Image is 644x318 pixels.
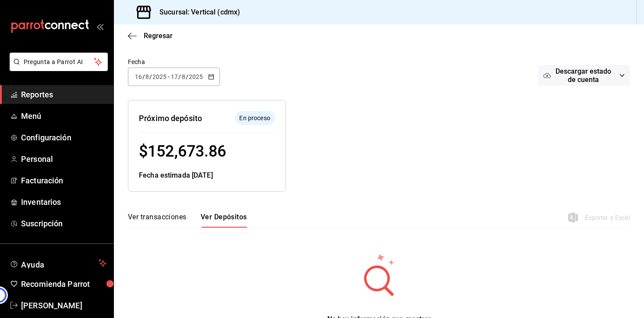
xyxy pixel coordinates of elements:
span: Suscripción [21,218,106,229]
div: Próximo depósito [139,112,202,124]
span: $ 152,673.86 [139,142,226,161]
input: -- [145,73,149,80]
span: - [168,73,170,80]
input: -- [170,73,178,80]
button: Ver transacciones [128,213,187,228]
button: Ver Depósitos [201,213,247,228]
span: Facturación [21,175,106,186]
button: Regresar [128,32,173,40]
div: Fecha estimada [DATE] [139,170,275,181]
span: Pregunta a Parrot AI [24,57,94,67]
span: Configuración [21,132,106,143]
input: ---- [152,73,167,80]
button: Pregunta a Parrot AI [10,53,108,71]
span: Regresar [144,32,173,40]
span: Inventarios [21,196,106,208]
button: open_drawer_menu [96,23,103,30]
button: Descargar estado de cuenta [538,65,630,86]
span: Ayuda [21,258,95,268]
div: El depósito aún no se ha enviado a tu cuenta bancaria. [235,111,275,125]
input: -- [134,73,142,80]
input: -- [181,73,186,80]
input: ---- [188,73,203,80]
span: En proceso [236,114,273,123]
a: Pregunta a Parrot AI [6,64,108,73]
span: / [186,73,188,80]
span: Menú [21,110,106,122]
span: Descargar estado de cuenta [551,67,616,84]
span: Recomienda Parrot [21,278,106,290]
span: / [149,73,152,80]
span: / [142,73,145,80]
span: [PERSON_NAME] [21,300,106,311]
span: Reportes [21,89,106,100]
span: / [178,73,181,80]
div: navigation tabs [128,213,247,228]
h3: Sucursal: Vertical (cdmx) [152,7,240,18]
label: Fecha [128,59,220,65]
span: Personal [21,153,106,165]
